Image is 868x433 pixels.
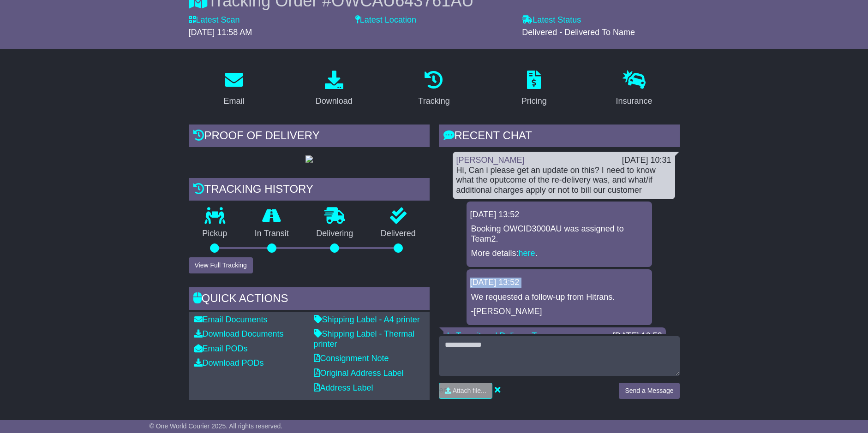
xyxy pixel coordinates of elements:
a: Download Documents [194,329,284,338]
div: Hi, Can i please get an update on this? I need to know what the oputcome of the re-delivery was, ... [456,166,671,196]
label: Latest Location [355,15,416,25]
p: We requested a follow-up from Hitrans. [471,292,647,303]
div: Tracking history [189,178,430,203]
div: [DATE] 16:58 [612,331,662,341]
p: Delivering [303,229,367,239]
p: More details: . [471,249,647,259]
a: In Transit and Delivery Team [447,331,552,340]
p: In Transit [241,229,303,239]
p: Pickup [189,229,241,239]
div: [DATE] 10:31 [622,155,671,166]
a: Consignment Note [314,354,389,363]
p: -[PERSON_NAME] [471,307,647,317]
a: Tracking [412,67,455,111]
div: Email [223,95,244,107]
a: Download PODs [194,358,264,368]
div: Proof of Delivery [189,125,430,149]
div: RECENT CHAT [439,125,680,149]
a: here [519,249,535,258]
a: Shipping Label - A4 printer [314,315,420,324]
div: [DATE] 13:52 [470,278,648,288]
p: Booking OWCID3000AU was assigned to Team2. [471,224,647,244]
a: Pricing [515,67,553,111]
div: Tracking [418,95,449,107]
div: Pricing [521,95,547,107]
label: Latest Status [522,15,581,25]
a: [PERSON_NAME] [456,155,525,165]
div: Quick Actions [189,287,430,312]
div: [DATE] 13:52 [470,210,648,220]
span: Delivered - Delivered To Name [522,28,635,37]
span: [DATE] 11:58 AM [189,28,252,37]
a: Email Documents [194,315,268,324]
a: Shipping Label - Thermal printer [314,329,415,349]
a: Insurance [610,67,658,111]
button: View Full Tracking [189,257,253,273]
a: Download [310,67,359,111]
label: Latest Scan [189,15,240,25]
img: GetPodImage [305,155,313,163]
button: Send a Message [619,383,679,399]
a: Original Address Label [314,368,404,378]
p: Delivered [367,229,430,239]
a: Address Label [314,383,373,392]
a: Email [217,67,250,111]
div: Download [316,95,353,107]
a: Email PODs [194,344,248,353]
span: © One World Courier 2025. All rights reserved. [150,422,283,430]
div: Insurance [616,95,652,107]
